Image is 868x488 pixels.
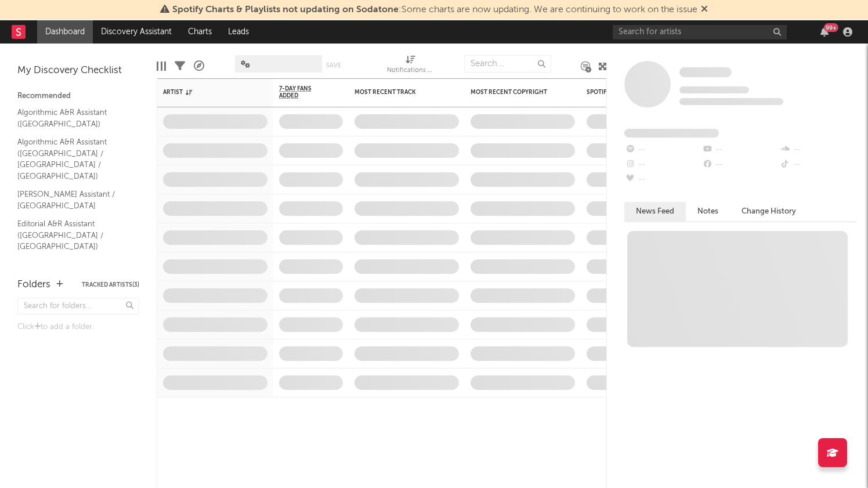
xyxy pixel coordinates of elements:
span: 7-Day Fans Added [279,85,325,99]
input: Search for artists [613,25,787,39]
a: Charts [180,20,220,44]
span: : Some charts are now updating. We are continuing to work on the issue [172,5,697,15]
a: [PERSON_NAME] Assistant / [GEOGRAPHIC_DATA] [17,188,128,212]
a: Algorithmic A&R Assistant ([GEOGRAPHIC_DATA] / [GEOGRAPHIC_DATA] / [GEOGRAPHIC_DATA]) [17,136,128,182]
input: Search for folders... [17,298,139,315]
div: -- [701,157,779,172]
span: Fans Added by Platform [624,129,719,138]
button: Tracked Artists(3) [82,282,139,288]
div: Folders [17,278,50,292]
button: News Feed [624,202,686,221]
input: Search... [464,55,551,73]
span: 0 fans last week [679,98,783,105]
a: Discovery Assistant [93,20,180,44]
div: A&R Pipeline [194,49,204,83]
a: Dashboard [37,20,93,44]
button: Notes [686,202,730,221]
div: Notifications (Artist) [387,64,433,78]
div: -- [701,142,779,157]
div: Click to add a folder. [17,320,139,334]
span: Tracking Since: [DATE] [679,86,749,93]
button: 99+ [820,27,829,37]
div: Edit Columns [157,49,166,83]
button: Change History [730,202,808,221]
div: Notifications (Artist) [387,49,433,83]
div: 99 + [824,23,838,32]
a: Editorial A&R Assistant ([GEOGRAPHIC_DATA] / [GEOGRAPHIC_DATA]) [17,218,128,253]
div: Most Recent Track [355,89,442,96]
div: Artist [163,89,250,96]
div: -- [624,157,701,172]
span: Dismiss [701,5,708,15]
a: Algorithmic A&R Assistant ([GEOGRAPHIC_DATA]) [17,106,128,130]
div: Spotify Monthly Listeners [587,89,674,96]
div: My Discovery Checklist [17,64,139,78]
div: -- [624,142,701,157]
div: Filters [175,49,185,83]
div: Most Recent Copyright [471,89,558,96]
a: Leads [220,20,257,44]
div: -- [624,172,701,187]
button: Save [326,62,341,68]
div: -- [779,142,856,157]
div: -- [779,157,856,172]
div: Recommended [17,89,139,103]
a: Some Artist [679,67,732,78]
span: Spotify Charts & Playlists not updating on Sodatone [172,5,399,15]
span: Some Artist [679,67,732,77]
